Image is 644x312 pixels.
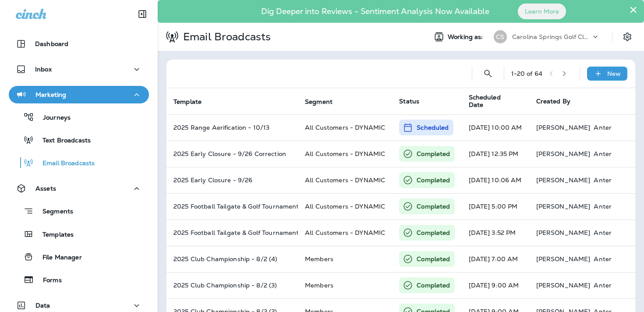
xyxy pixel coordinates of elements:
p: [PERSON_NAME] [536,177,591,184]
p: Text Broadcasts [34,137,91,145]
p: [PERSON_NAME] [536,282,591,289]
p: Completed [417,176,450,184]
p: Marketing [35,91,66,98]
p: New [607,70,621,77]
p: Completed [417,149,450,158]
p: Forms [34,277,62,285]
p: Anter [594,203,612,210]
p: Anter [594,177,612,184]
button: Close [629,3,637,17]
button: Journeys [9,108,149,126]
td: [DATE] 10:00 AM [462,114,529,141]
span: All Customers - DYNAMIC [305,150,385,158]
p: Inbox [35,66,52,73]
span: Working as: [448,33,485,41]
td: [DATE] 7:00 AM [462,246,529,272]
p: [PERSON_NAME] [536,255,591,262]
span: Scheduled Date [469,94,514,109]
span: Template [173,98,202,106]
button: Forms [9,270,149,289]
p: [PERSON_NAME] [536,124,591,131]
td: [DATE] 10:06 AM [462,167,529,193]
p: Email Broadcasts [180,30,271,43]
p: 2025 Early Closure - 9/26 Correction [173,150,291,157]
p: Carolina Springs Golf Club [512,33,591,40]
button: Dashboard [9,35,149,53]
span: All Customers - DYNAMIC [305,176,385,184]
p: 2025 Range Aerification - 10/13 [173,124,291,131]
span: Members [305,255,333,263]
span: Segment [305,98,333,106]
p: 2025 Football Tailgate & Golf Tournament - 8/23 [173,229,291,236]
button: Marketing [9,86,149,103]
span: Segment [305,98,344,106]
p: Dig Deeper into Reviews - Sentiment Analysis Now Available [236,10,515,13]
p: File Manager [34,254,82,262]
p: 2025 Football Tailgate & Golf Tournament - 8/23 (2) [173,203,291,210]
p: 2025 Club Championship - 8/2 (4) [173,255,291,262]
p: Completed [417,228,450,237]
button: Assets [9,180,149,197]
p: Completed [417,202,450,211]
div: CS [494,30,507,43]
span: All Customers - DYNAMIC [305,202,385,210]
p: Dashboard [35,40,68,47]
p: Data [35,302,50,309]
button: Email Broadcasts [9,153,149,172]
p: Completed [417,255,450,263]
td: [DATE] 5:00 PM [462,193,529,220]
p: 2025 Early Closure - 9/26 [173,177,291,184]
button: Templates [9,225,149,243]
span: Created By [536,97,570,105]
span: All Customers - DYNAMIC [305,124,385,131]
p: [PERSON_NAME] [536,203,591,210]
span: Template [173,98,213,106]
p: Scheduled [417,123,449,132]
p: Journeys [34,114,71,122]
p: 2025 Club Championship - 8/2 (3) [173,282,291,289]
p: [PERSON_NAME] [536,229,591,236]
p: Anter [594,255,612,262]
span: All Customers - DYNAMIC [305,229,385,237]
p: Anter [594,229,612,236]
button: Text Broadcasts [9,131,149,149]
p: [PERSON_NAME] [536,150,591,157]
td: [DATE] 9:00 AM [462,272,529,298]
div: 1 - 20 of 64 [511,70,542,77]
button: File Manager [9,248,149,266]
span: Members [305,281,333,289]
p: Anter [594,150,612,157]
p: Completed [417,281,450,290]
p: Templates [34,231,74,239]
button: Search Email Broadcasts [479,65,497,82]
p: Anter [594,282,612,289]
button: Learn More [518,4,566,19]
p: Anter [594,124,612,131]
p: Email Broadcasts [34,160,95,168]
td: [DATE] 3:52 PM [462,220,529,246]
button: Inbox [9,60,149,78]
p: Assets [35,185,56,192]
p: Segments [34,208,73,216]
span: Status [399,97,419,105]
span: Scheduled Date [469,94,526,109]
td: [DATE] 12:35 PM [462,141,529,167]
button: Collapse Sidebar [130,5,155,23]
button: Segments [9,202,149,220]
button: Settings [619,29,635,45]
